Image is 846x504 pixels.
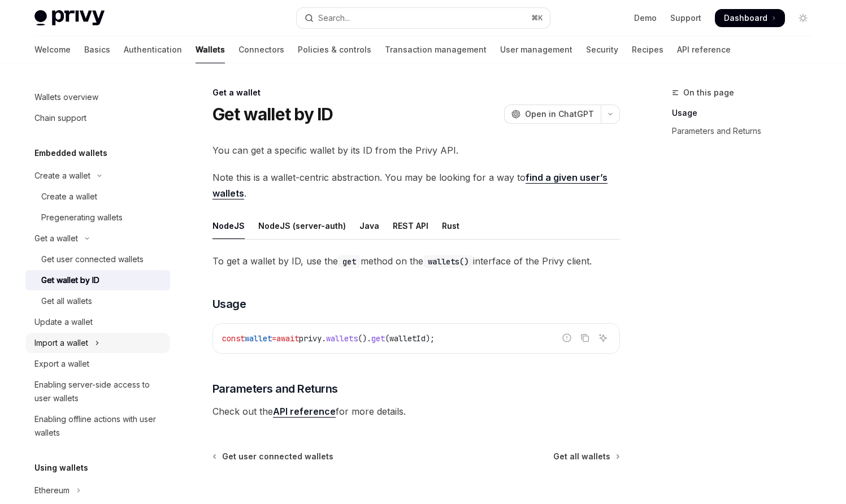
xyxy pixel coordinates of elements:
[25,409,170,443] a: Enabling offline actions with user wallets
[212,381,338,397] span: Parameters and Returns
[212,142,620,158] span: You can get a specific wallet by its ID from the Privy API.
[34,90,98,104] div: Wallets overview
[222,451,333,462] span: Get user connected wallets
[326,333,358,344] span: wallets
[297,8,550,28] button: Open search
[34,111,86,125] div: Chain support
[25,207,170,228] a: Pregenerating wallets
[25,166,170,186] button: Toggle Create a wallet section
[586,36,618,63] a: Security
[423,255,473,268] code: wallets()
[358,333,371,344] span: ().
[272,333,276,344] span: =
[212,253,620,269] span: To get a wallet by ID, use the method on the interface of the Privy client.
[34,412,163,440] div: Enabling offline actions with user wallets
[596,331,610,345] button: Ask AI
[34,461,88,475] h5: Using wallets
[212,212,245,239] div: NodeJS
[212,170,620,201] span: Note this is a wallet-centric abstraction. You may be looking for a way to .
[41,253,144,266] div: Get user connected wallets
[41,211,123,224] div: Pregenerating wallets
[25,480,170,501] button: Toggle Ethereum section
[553,451,610,462] span: Get all wallets
[273,406,336,418] a: API reference
[25,354,170,374] a: Export a wallet
[34,232,78,245] div: Get a wallet
[670,12,701,24] a: Support
[25,108,170,128] a: Chain support
[124,36,182,63] a: Authentication
[500,36,572,63] a: User management
[222,333,245,344] span: const
[504,105,601,124] button: Open in ChatGPT
[34,36,71,63] a: Welcome
[276,333,299,344] span: await
[525,108,594,120] span: Open in ChatGPT
[34,378,163,405] div: Enabling server-side access to user wallets
[41,190,97,203] div: Create a wallet
[84,36,110,63] a: Basics
[724,12,767,24] span: Dashboard
[25,87,170,107] a: Wallets overview
[683,86,734,99] span: On this page
[41,294,92,308] div: Get all wallets
[298,36,371,63] a: Policies & controls
[318,11,350,25] div: Search...
[34,169,90,183] div: Create a wallet
[794,9,812,27] button: Toggle dark mode
[385,333,389,344] span: (
[385,36,487,63] a: Transaction management
[34,10,105,26] img: light logo
[258,212,346,239] div: NodeJS (server-auth)
[25,270,170,290] a: Get wallet by ID
[531,14,543,23] span: ⌘ K
[322,333,326,344] span: .
[371,333,385,344] span: get
[389,333,426,344] span: walletId
[34,315,93,329] div: Update a wallet
[677,36,731,63] a: API reference
[25,291,170,311] a: Get all wallets
[34,146,107,160] h5: Embedded wallets
[578,331,592,345] button: Copy the contents from the code block
[214,451,333,462] a: Get user connected wallets
[359,212,379,239] div: Java
[212,296,246,312] span: Usage
[196,36,225,63] a: Wallets
[34,484,70,497] div: Ethereum
[715,9,785,27] a: Dashboard
[25,333,170,353] button: Toggle Import a wallet section
[34,357,89,371] div: Export a wallet
[25,375,170,409] a: Enabling server-side access to user wallets
[238,36,284,63] a: Connectors
[299,333,322,344] span: privy
[553,451,619,462] a: Get all wallets
[212,87,620,98] div: Get a wallet
[25,312,170,332] a: Update a wallet
[25,249,170,270] a: Get user connected wallets
[41,273,99,287] div: Get wallet by ID
[634,12,657,24] a: Demo
[672,122,821,140] a: Parameters and Returns
[672,104,821,122] a: Usage
[393,212,428,239] div: REST API
[212,104,333,124] h1: Get wallet by ID
[632,36,663,63] a: Recipes
[34,336,88,350] div: Import a wallet
[559,331,574,345] button: Report incorrect code
[25,186,170,207] a: Create a wallet
[442,212,459,239] div: Rust
[426,333,435,344] span: );
[212,403,620,419] span: Check out the for more details.
[245,333,272,344] span: wallet
[338,255,361,268] code: get
[25,228,170,249] button: Toggle Get a wallet section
